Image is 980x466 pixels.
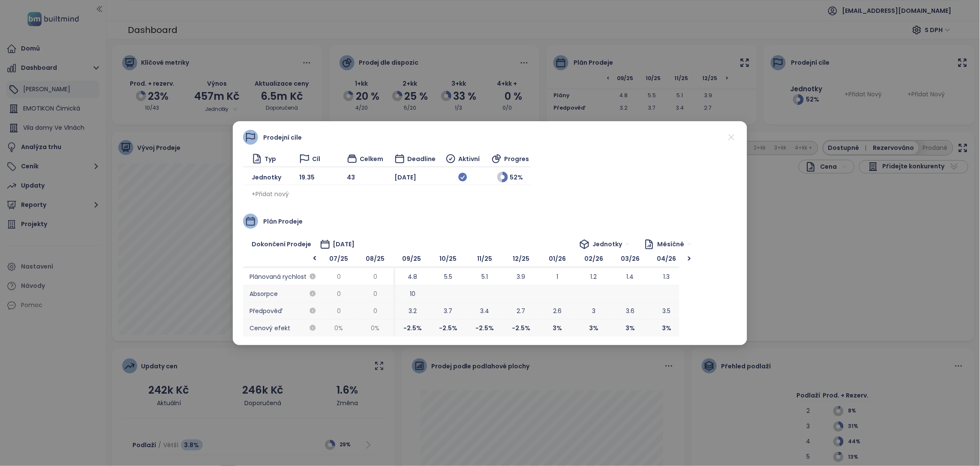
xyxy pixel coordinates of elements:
[684,254,694,263] div: >
[444,272,452,281] span: 5.5
[649,320,685,337] span: 3 %
[321,320,357,337] span: 0 %
[458,154,480,163] span: Aktivní
[592,306,596,315] span: 3
[591,272,597,281] span: 1.2
[264,132,302,142] span: Prodejní cíle
[243,320,320,337] span: Cenový efekt
[357,320,394,337] span: 0 %
[664,272,670,281] span: 1.3
[360,154,383,163] span: Celkem
[557,272,559,281] span: 1
[394,320,430,337] span: -2.5 %
[663,306,671,315] span: 3.5
[321,251,357,268] span: 07/25
[626,306,635,315] span: 3.6
[480,306,489,315] span: 3.4
[265,154,276,163] span: Typ
[430,251,466,268] span: 10/25
[593,238,630,251] span: Jednotky
[394,251,430,268] span: 09/25
[553,306,562,315] span: 2.6
[576,320,612,337] span: 3 %
[410,289,415,298] span: 10
[264,216,303,226] span: Plán prodeje
[444,306,453,315] span: 3.7
[333,239,355,249] span: [DATE]
[243,268,320,285] span: Plánovaná rychlost
[510,172,523,182] span: 52 %
[612,251,649,268] span: 03/26
[658,238,692,251] span: Měsíčně
[504,154,529,163] span: Progres
[373,272,377,281] span: 0
[337,289,341,298] span: 0
[357,251,394,268] span: 08/25
[612,320,649,337] span: 3 %
[373,306,377,315] span: 0
[539,320,576,337] span: 3 %
[430,320,466,337] span: -2.5 %
[310,254,320,263] div: <
[243,302,320,320] span: Předpověď
[517,272,526,281] span: 3.9
[312,154,320,163] span: Cíl
[481,272,488,281] span: 5.1
[299,172,315,182] span: 19.35
[394,172,416,182] span: [DATE]
[539,251,576,268] span: 01/26
[576,251,612,268] span: 02/26
[243,285,320,302] span: Absorpce
[517,306,526,315] span: 2.7
[252,172,281,182] span: Jednotky
[373,289,377,298] span: 0
[408,272,418,281] span: 4.8
[466,251,503,268] span: 11/25
[409,306,417,315] span: 3.2
[503,251,539,268] span: 12/25
[407,154,436,163] span: Deadline
[503,320,539,337] span: -2.5 %
[252,239,311,249] span: Dokončení prodeje
[252,189,289,199] span: + Přidat nový
[347,172,355,182] span: 43
[337,306,341,315] span: 0
[627,272,634,281] span: 1.4
[337,272,341,281] span: 0
[466,320,503,337] span: -2.5 %
[649,251,685,268] span: 04/26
